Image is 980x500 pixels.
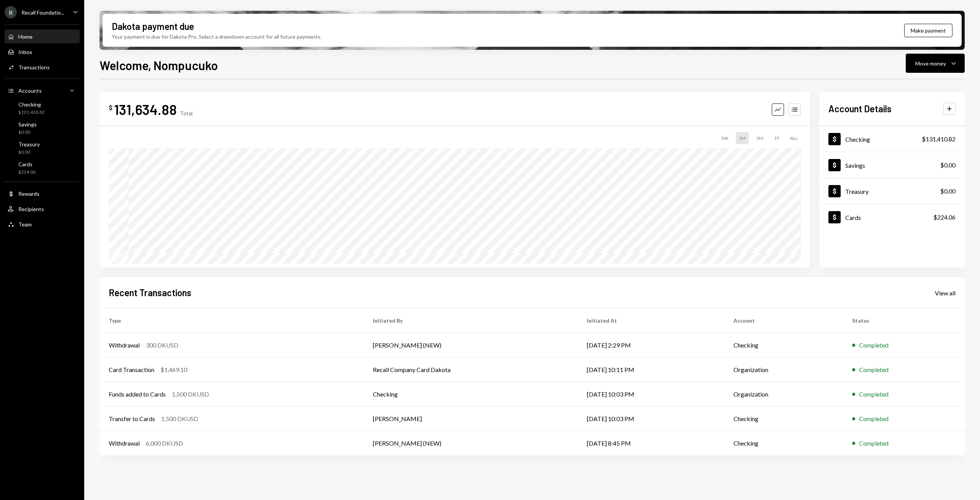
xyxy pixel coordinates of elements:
td: [DATE] 8:45 PM [578,431,724,456]
a: Transactions [5,60,80,74]
div: Savings [18,121,37,128]
div: 3M [753,132,766,144]
div: Transactions [18,64,50,70]
a: Accounts [5,84,80,97]
div: $0.00 [940,161,955,170]
td: [DATE] 10:03 PM [578,382,724,407]
div: Completed [859,365,889,374]
div: $1,469.10 [160,365,187,374]
div: $224.06 [18,169,36,175]
button: Make payment [904,24,952,37]
th: Status [843,308,965,333]
div: ALL [787,132,801,144]
div: $0.00 [18,129,37,136]
div: 1Y [771,132,782,144]
div: 1W [718,132,731,144]
div: Completed [859,414,889,423]
td: Recall Company Card Dakota [364,357,578,382]
div: $ [109,104,113,111]
div: View all [935,289,955,297]
a: Cards$224.06 [819,204,965,230]
div: Withdrawal [109,341,140,350]
h1: Welcome, Nompucuko [100,57,218,73]
a: View all [935,289,955,297]
td: Organization [724,357,843,382]
div: Cards [845,214,861,221]
div: 131,634.88 [114,101,177,118]
td: [PERSON_NAME] (NEW) [364,431,578,456]
td: [DATE] 10:11 PM [578,357,724,382]
div: 1,500 DKUSD [172,390,209,399]
div: Rewards [18,190,39,197]
a: Treasury$0.00 [819,178,965,204]
div: $131,410.82 [18,109,45,116]
a: Checking$131,410.82 [5,99,80,117]
div: Funds added to Cards [109,390,166,399]
div: Team [18,221,32,228]
button: Move money [906,54,965,73]
th: Account [724,308,843,333]
div: $0.00 [18,149,40,156]
div: Treasury [845,188,869,195]
div: Total [180,110,193,116]
a: Inbox [5,45,80,59]
div: Completed [859,439,889,448]
div: Cards [18,161,36,167]
div: 1M [736,132,749,144]
div: $0.00 [940,187,955,196]
div: 6,000 DKUSD [146,439,183,448]
div: Checking [18,101,45,108]
div: Accounts [18,87,42,94]
div: $224.06 [933,213,955,222]
div: Inbox [18,49,32,55]
div: Dakota payment due [112,20,194,33]
a: Home [5,30,80,43]
div: Move money [915,59,946,67]
h2: Account Details [828,102,892,115]
th: Initiated At [578,308,724,333]
div: Recall Foundatio... [21,9,64,16]
div: Transfer to Cards [109,414,155,423]
h2: Recent Transactions [109,286,191,299]
div: R [5,6,17,18]
td: Organization [724,382,843,407]
div: $131,410.82 [922,134,955,144]
div: Card Transaction [109,365,154,374]
a: Savings$0.00 [5,119,80,137]
td: Checking [724,407,843,431]
div: Your payment is due for Dakota Pro. Select a drawdown account for all future payments. [112,33,322,41]
div: Treasury [18,141,40,148]
a: Treasury$0.00 [5,139,80,157]
div: Withdrawal [109,439,140,448]
a: Team [5,217,80,231]
td: Checking [364,382,578,407]
a: Checking$131,410.82 [819,126,965,152]
td: [DATE] 10:03 PM [578,407,724,431]
div: Completed [859,390,889,399]
div: Checking [845,136,870,143]
td: [PERSON_NAME] [364,407,578,431]
div: Completed [859,341,889,350]
a: Rewards [5,187,80,200]
td: [DATE] 2:29 PM [578,333,724,357]
div: 1,500 DKUSD [161,414,198,423]
th: Initiated By [364,308,578,333]
div: 300 DKUSD [146,341,178,350]
td: Checking [724,431,843,456]
div: Home [18,33,33,40]
th: Type [100,308,364,333]
a: Cards$224.06 [5,159,80,177]
div: Savings [845,162,865,169]
a: Savings$0.00 [819,152,965,178]
a: Recipients [5,202,80,216]
div: Recipients [18,206,44,212]
td: Checking [724,333,843,357]
td: [PERSON_NAME] (NEW) [364,333,578,357]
